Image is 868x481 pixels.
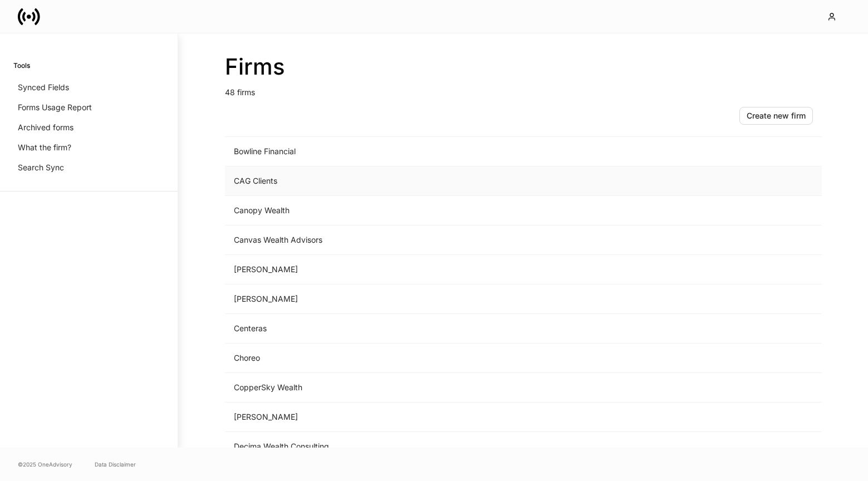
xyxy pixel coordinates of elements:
[225,166,637,196] td: CAG Clients
[225,432,637,462] td: Decima Wealth Consulting
[13,77,164,97] a: Synced Fields
[225,255,637,284] td: [PERSON_NAME]
[18,102,92,113] p: Forms Usage Report
[225,137,637,166] td: Bowline Financial
[18,460,72,469] span: © 2025 OneAdvisory
[13,138,164,158] a: What the firm?
[13,158,164,178] a: Search Sync
[225,196,637,225] td: Canopy Wealth
[18,162,64,173] p: Search Sync
[13,117,164,138] a: Archived forms
[225,314,637,343] td: Centeras
[225,373,637,403] td: CopperSky Wealth
[225,80,822,98] p: 48 firms
[225,343,637,373] td: Choreo
[739,107,813,125] button: Create new firm
[225,403,637,432] td: [PERSON_NAME]
[18,122,73,133] p: Archived forms
[225,225,637,255] td: Canvas Wealth Advisors
[13,97,164,117] a: Forms Usage Report
[747,110,806,121] div: Create new firm
[225,284,637,314] td: [PERSON_NAME]
[18,142,71,153] p: What the firm?
[18,82,69,93] p: Synced Fields
[225,53,822,80] h2: Firms
[95,460,136,469] a: Data Disclaimer
[13,60,30,71] h6: Tools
